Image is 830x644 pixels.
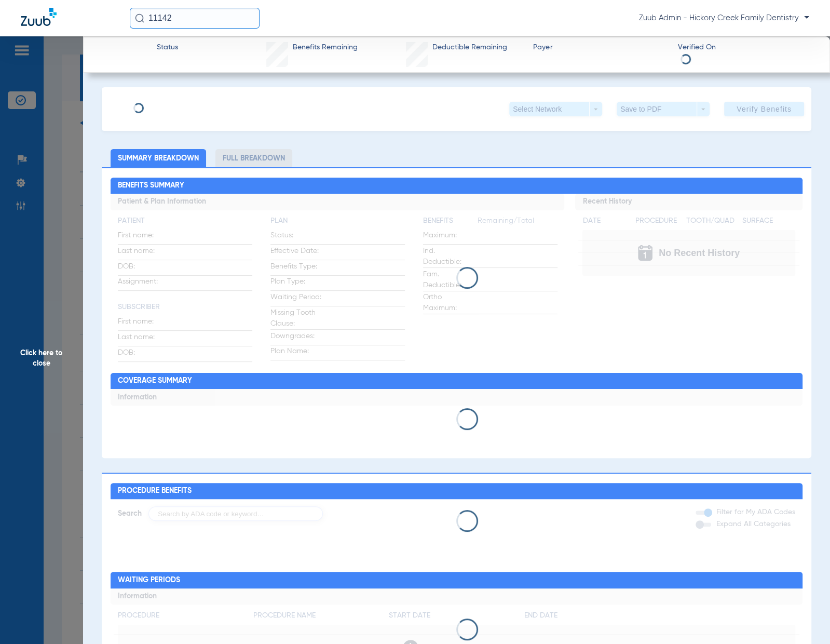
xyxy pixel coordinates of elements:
li: Summary Breakdown [111,149,206,167]
h2: Coverage Summary [111,373,802,390]
span: Status [157,42,178,53]
li: Full Breakdown [215,149,292,167]
h2: Benefits Summary [111,178,802,194]
img: Search Icon [135,14,144,23]
span: Deductible Remaining [432,42,507,53]
span: Payer [533,42,669,53]
span: Zuub Admin - Hickory Creek Family Dentistry [639,13,809,23]
img: Zuub Logo [21,8,57,26]
h2: Waiting Periods [111,572,802,588]
input: Search for patients [130,8,260,29]
span: Verified On [678,42,813,53]
span: Benefits Remaining [293,42,358,53]
h2: Procedure Benefits [111,483,802,500]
